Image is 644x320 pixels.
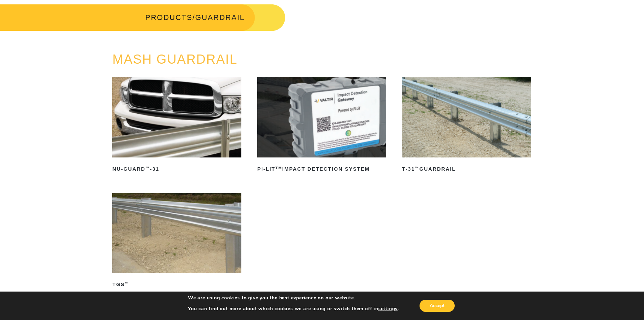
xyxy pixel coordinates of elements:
[378,306,398,312] button: settings
[188,306,399,312] p: You can find out more about which cookies we are using or switch them off in .
[112,279,241,290] h2: TGS
[145,166,150,170] sup: ™
[276,166,282,170] sup: TM
[112,77,241,174] a: NU-GUARD™-31
[188,295,399,301] p: We are using cookies to give you the best experience on our website.
[112,164,241,174] h2: NU-GUARD -31
[257,164,386,174] h2: PI-LIT Impact Detection System
[112,193,241,290] a: TGS™
[420,300,455,312] button: Accept
[125,281,129,285] sup: ™
[112,52,237,66] a: MASH GUARDRAIL
[145,13,192,22] a: PRODUCTS
[415,166,419,170] sup: ™
[257,77,386,174] a: PI-LITTMImpact Detection System
[402,164,531,174] h2: T-31 Guardrail
[195,13,244,22] span: GUARDRAIL
[402,77,531,174] a: T-31™Guardrail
